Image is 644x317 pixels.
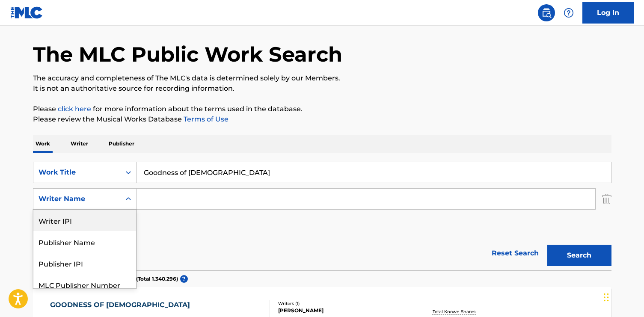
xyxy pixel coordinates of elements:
[33,41,342,67] h1: The MLC Public Work Search
[180,275,188,283] span: ?
[33,104,611,114] p: Please for more information about the terms used in the database.
[541,8,552,18] img: search
[433,308,478,315] p: Total Known Shares:
[487,244,543,263] a: Reset Search
[601,276,644,317] iframe: Chat Widget
[33,210,136,231] div: Writer IPI
[33,274,136,295] div: MLC Publisher Number
[33,114,611,124] p: Please review the Musical Works Database
[604,284,609,310] div: Ziehen
[33,231,136,252] div: Publisher Name
[602,188,611,210] img: Delete Criterion
[33,252,136,274] div: Publisher IPI
[33,135,53,153] p: Work
[58,105,91,113] a: click here
[582,2,634,24] a: Log In
[182,115,229,123] a: Terms of Use
[39,167,116,178] div: Work Title
[106,135,137,153] p: Publisher
[50,300,194,310] div: GOODNESS OF [DEMOGRAPHIC_DATA]
[560,4,577,21] div: Help
[278,307,407,314] div: [PERSON_NAME]
[33,83,611,94] p: It is not an authoritative source for recording information.
[68,135,91,153] p: Writer
[601,276,644,317] div: Chat-Widget
[278,300,407,307] div: Writers ( 1 )
[33,73,611,83] p: The accuracy and completeness of The MLC's data is determined solely by our Members.
[33,162,611,270] form: Search Form
[564,8,574,18] img: help
[538,4,555,21] a: Public Search
[10,6,43,19] img: MLC Logo
[547,245,611,266] button: Search
[39,194,116,204] div: Writer Name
